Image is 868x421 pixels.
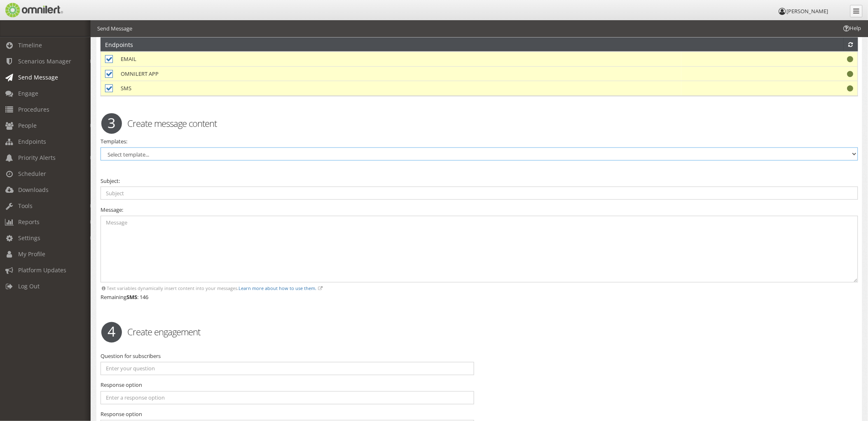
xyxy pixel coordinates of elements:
[18,234,40,242] span: Settings
[101,293,138,301] span: Remaining :
[101,177,120,185] label: Subject:
[101,285,858,291] div: Text variables dynamically insert content into your messages.
[847,56,854,62] i: Working properly.
[842,24,861,32] span: Help
[18,89,38,97] span: Engage
[850,5,863,17] a: Collapse Menu
[126,293,137,301] strong: SMS
[95,326,863,338] h2: Create engagement
[101,391,474,405] input: Enter a response option
[117,52,681,67] td: EMAIL
[18,41,42,49] span: Timeline
[117,66,681,81] td: OMNILERT APP
[101,322,122,343] span: 4
[847,71,854,77] i: Working properly.
[18,170,46,178] span: Scheduler
[97,25,132,33] li: Send Message
[117,81,681,96] td: SMS
[101,362,474,375] input: Enter your question
[101,381,142,389] label: Response option
[95,117,863,129] h2: Create message content
[18,266,66,274] span: Platform Updates
[101,206,123,214] label: Message:
[239,285,316,291] a: Learn more about how to use them.
[18,218,40,226] span: Reports
[101,113,122,134] span: 3
[140,293,148,301] span: 146
[18,73,58,81] span: Send Message
[18,282,40,290] span: Log Out
[101,187,858,200] input: Subject
[18,122,37,129] span: People
[101,138,127,145] label: Templates:
[18,154,56,161] span: Priority Alerts
[18,186,49,194] span: Downloads
[18,57,71,65] span: Scenarios Manager
[101,353,161,360] label: Question for subscribers
[787,7,828,15] span: [PERSON_NAME]
[105,38,133,51] h2: Endpoints
[18,202,33,210] span: Tools
[4,3,63,17] img: Omnilert
[847,86,854,91] i: Working properly.
[19,6,35,13] span: Help
[18,250,45,258] span: My Profile
[101,411,142,419] label: Response option
[18,138,46,145] span: Endpoints
[18,105,49,113] span: Procedures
